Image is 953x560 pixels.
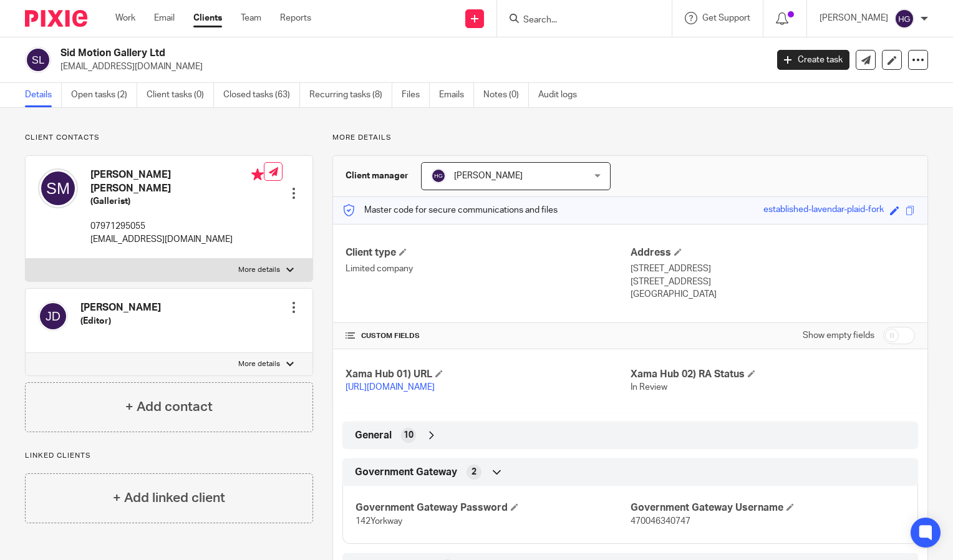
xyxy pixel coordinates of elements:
a: Email [154,12,175,24]
a: Recurring tasks (8) [309,83,392,107]
a: Client tasks (0) [147,83,214,107]
p: Limited company [346,263,630,275]
p: More details [238,265,280,275]
h4: Government Gateway Password [356,501,630,514]
img: svg%3E [894,9,914,29]
h4: Xama Hub 01) URL [346,368,630,381]
a: Audit logs [538,83,586,107]
a: Clients [193,12,222,24]
span: 10 [404,429,414,442]
p: [STREET_ADDRESS] [631,276,915,288]
p: More details [332,133,928,143]
a: [URL][DOMAIN_NAME] [346,383,435,392]
a: Create task [777,50,849,70]
a: Team [241,12,261,24]
span: General [355,429,392,442]
p: 07971295055 [90,220,264,233]
i: Primary [251,168,264,181]
h3: Client manager [346,170,409,182]
label: Show empty fields [803,329,874,342]
h5: (Gallerist) [90,195,264,208]
img: svg%3E [25,47,51,73]
img: svg%3E [431,168,446,183]
span: 142Yorkway [356,517,402,526]
span: 470046340747 [631,517,690,526]
p: Master code for secure communications and files [342,204,558,216]
span: Get Support [702,14,750,22]
a: Open tasks (2) [71,83,137,107]
p: Linked clients [25,451,313,461]
a: Files [402,83,430,107]
h4: + Add linked client [113,488,225,508]
img: svg%3E [38,301,68,331]
img: Pixie [25,10,87,27]
h4: Address [631,246,915,259]
a: Reports [280,12,311,24]
p: More details [238,359,280,369]
a: Emails [439,83,474,107]
p: [PERSON_NAME] [820,12,888,24]
a: Notes (0) [483,83,529,107]
p: Client contacts [25,133,313,143]
div: established-lavendar-plaid-fork [763,203,884,218]
p: [GEOGRAPHIC_DATA] [631,288,915,301]
span: In Review [631,383,667,392]
h5: (Editor) [80,315,161,327]
span: Government Gateway [355,466,457,479]
p: [EMAIL_ADDRESS][DOMAIN_NAME] [90,233,264,246]
a: Closed tasks (63) [223,83,300,107]
p: [STREET_ADDRESS] [631,263,915,275]
a: Work [115,12,135,24]
h4: [PERSON_NAME] [PERSON_NAME] [90,168,264,195]
h4: Government Gateway Username [631,501,905,514]
span: [PERSON_NAME] [454,171,523,180]
h2: Sid Motion Gallery Ltd [60,47,619,60]
h4: [PERSON_NAME] [80,301,161,314]
p: [EMAIL_ADDRESS][DOMAIN_NAME] [60,60,758,73]
h4: Xama Hub 02) RA Status [631,368,915,381]
input: Search [522,15,634,26]
h4: + Add contact [125,397,213,417]
span: 2 [472,466,476,478]
img: svg%3E [38,168,78,208]
h4: CUSTOM FIELDS [346,331,630,341]
h4: Client type [346,246,630,259]
a: Details [25,83,62,107]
